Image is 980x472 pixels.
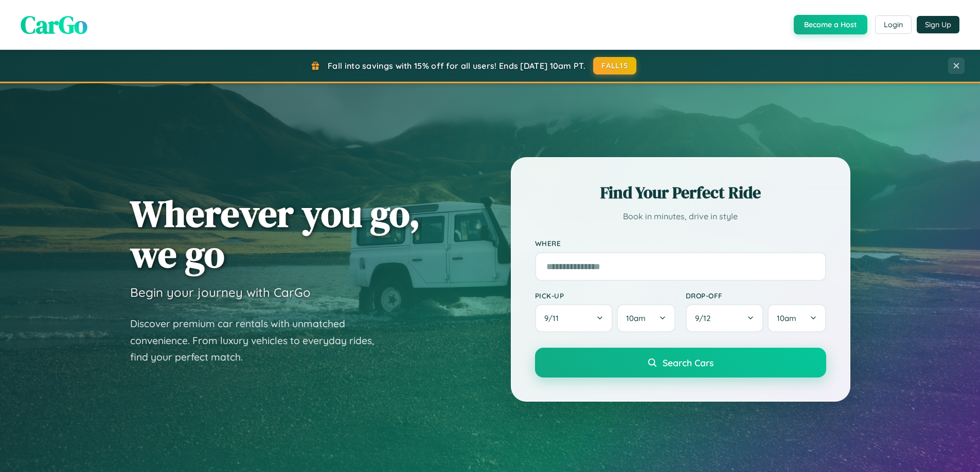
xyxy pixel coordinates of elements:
[695,313,716,323] span: 9 / 12
[593,57,636,74] button: FALL15
[535,304,613,332] button: 9/11
[794,15,867,34] button: Become a Host
[626,313,646,323] span: 10am
[535,239,826,248] label: Where
[535,291,675,300] label: Pick-up
[535,348,826,377] button: Search Cars
[875,15,912,34] button: Login
[130,193,420,274] h1: Wherever you go, we go
[686,304,764,332] button: 9/12
[130,315,387,366] p: Discover premium car rentals with unmatched convenience. From luxury vehicles to everyday rides, ...
[617,304,675,332] button: 10am
[663,357,714,368] span: Search Cars
[917,16,959,33] button: Sign Up
[535,181,826,204] h2: Find Your Perfect Ride
[777,313,796,323] span: 10am
[535,209,826,224] p: Book in minutes, drive in style
[130,285,311,300] h3: Begin your journey with CarGo
[544,313,564,323] span: 9 / 11
[328,61,585,71] span: Fall into savings with 15% off for all users! Ends [DATE] 10am PT.
[686,291,826,300] label: Drop-off
[768,304,826,332] button: 10am
[21,8,87,42] span: CarGo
